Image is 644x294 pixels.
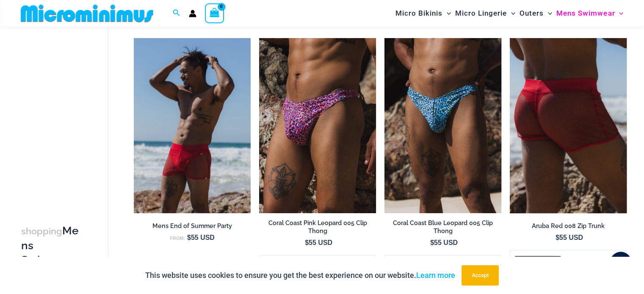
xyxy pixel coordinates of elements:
a: Aruba Red 008 Zip Trunk 02v2Aruba Red 008 Zip Trunk 03Aruba Red 008 Zip Trunk 03 [134,38,251,213]
a: Mens End of Summer Party [134,222,251,233]
span: Menu Toggle [442,3,451,24]
span: Micro Lingerie [455,3,507,24]
span: Menu Toggle [507,3,515,24]
nav: Site Navigation [392,1,627,25]
img: Coral Coast Blue Leopard 005 Clip Thong 05 [384,38,501,213]
a: OutersMenu ToggleMenu Toggle [517,3,554,24]
a: Aruba Red 008 Zip Trunk [510,222,627,233]
bdi: 55 USD [305,239,332,246]
a: Coral Coast Blue Leopard 005 Clip Thong 05Coral Coast Blue Leopard 005 Clip Thong 04Coral Coast B... [384,38,501,213]
a: Search icon link [173,8,180,19]
span: From: [170,236,185,241]
span: Mens Swimwear [556,3,615,24]
a: Micro LingerieMenu ToggleMenu Toggle [453,3,517,24]
button: Accept [462,265,499,286]
a: Coral Coast Pink Leopard 005 Clip Thong 01Coral Coast Pink Leopard 005 Clip Thong 02Coral Coast P... [259,38,376,213]
a: Micro BikinisMenu ToggleMenu Toggle [393,3,453,24]
img: Aruba Red 008 Zip Trunk 02v2 [134,38,251,213]
bdi: 55 USD [187,234,215,241]
h2: Coral Coast Pink Leopard 005 Clip Thong [259,219,376,235]
a: Coral Coast Pink Leopard 005 Clip Thong [259,219,376,238]
a: View Shopping Cart, empty [205,3,224,23]
a: Learn more [416,271,455,280]
span: $ [187,234,191,241]
img: MM SHOP LOGO FLAT [17,4,157,23]
bdi: 55 USD [556,234,583,241]
bdi: 55 USD [430,239,458,246]
span: Menu Toggle [544,3,552,24]
iframe: TrustedSite Certified [21,28,97,198]
span: $ [305,239,309,246]
h2: Mens End of Summer Party [134,222,251,230]
a: Account icon link [189,10,196,17]
img: Aruba Red 008 Zip Trunk 04 [510,38,627,213]
h2: Coral Coast Blue Leopard 005 Clip Thong [384,219,501,235]
span: Menu Toggle [615,3,623,24]
h3: Mens Swimwear [21,224,78,267]
span: $ [430,239,434,246]
span: Micro Bikinis [395,3,442,24]
h2: Aruba Red 008 Zip Trunk [510,222,627,230]
span: shopping [21,226,62,236]
a: Mens SwimwearMenu ToggleMenu Toggle [554,3,625,24]
img: Coral Coast Pink Leopard 005 Clip Thong 01 [259,38,376,213]
p: This website uses cookies to ensure you get the best experience on our website. [145,269,455,282]
span: $ [556,234,559,241]
a: Coral Coast Blue Leopard 005 Clip Thong [384,219,501,238]
a: Aruba Red 008 Zip Trunk 05Aruba Red 008 Zip Trunk 04Aruba Red 008 Zip Trunk 04 [510,38,627,213]
span: Outers [520,3,544,24]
